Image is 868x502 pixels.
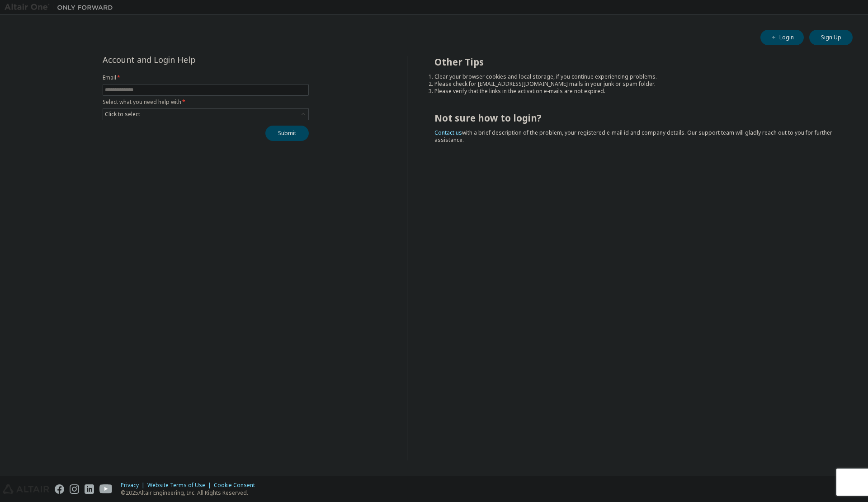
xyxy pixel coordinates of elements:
img: instagram.svg [70,484,79,494]
img: facebook.svg [55,484,64,494]
div: Click to select [103,109,308,120]
img: youtube.svg [99,484,113,494]
img: Altair One [5,3,118,12]
span: with a brief description of the problem, your registered e-mail id and company details. Our suppo... [434,129,832,144]
div: Click to select [105,111,140,118]
button: Login [760,30,804,45]
h2: Not sure how to login? [434,112,837,124]
div: Cookie Consent [214,482,260,489]
div: Account and Login Help [103,56,268,63]
p: © 2025 Altair Engineering, Inc. All Rights Reserved. [121,489,260,497]
li: Please verify that the links in the activation e-mails are not expired. [434,88,837,95]
div: Privacy [121,482,147,489]
li: Please check for [EMAIL_ADDRESS][DOMAIN_NAME] mails in your junk or spam folder. [434,80,837,88]
button: Submit [265,126,309,141]
button: Sign Up [809,30,853,45]
a: Contact us [434,129,462,136]
img: altair_logo.svg [3,484,49,494]
label: Select what you need help with [103,99,309,106]
div: Website Terms of Use [147,482,214,489]
li: Clear your browser cookies and local storage, if you continue experiencing problems. [434,73,837,80]
img: linkedin.svg [85,484,94,494]
h2: Other Tips [434,56,837,68]
label: Email [103,74,309,81]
